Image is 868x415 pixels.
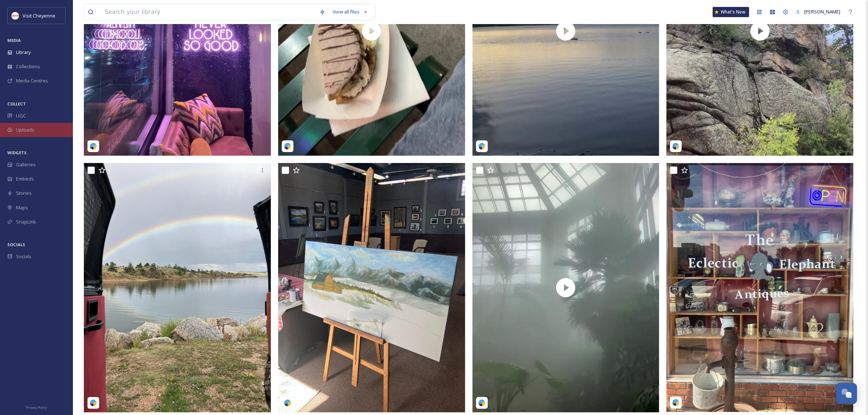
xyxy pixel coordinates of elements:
[16,112,26,119] span: UGC
[26,405,47,410] span: Privacy Policy
[478,143,486,150] img: snapsea-logo.png
[16,204,28,211] span: Maps
[7,242,25,247] span: SOCIALS
[7,150,27,155] span: WIDGETS
[90,143,97,150] img: snapsea-logo.png
[23,12,55,19] span: Visit Cheyenne
[16,49,31,56] span: Library
[16,63,40,70] span: Collections
[7,101,26,106] span: COLLECT
[101,4,316,20] input: Search your library
[16,218,36,225] span: SnapLink
[16,77,48,84] span: Media Centres
[792,5,844,19] a: [PERSON_NAME]
[16,190,32,197] span: Stories
[16,161,36,168] span: Galleries
[284,399,291,407] img: snapsea-logo.png
[478,399,486,407] img: snapsea-logo.png
[278,163,465,412] img: _thevaguelyfamiliar-18088228270854074.jpeg
[90,399,97,407] img: snapsea-logo.png
[84,163,271,412] img: _thevaguelyfamiliar-18129422461412064.jpeg
[713,7,749,17] a: What's New
[836,383,857,404] button: Open Chat
[26,403,47,411] a: Privacy Policy
[672,143,680,150] img: snapsea-logo.png
[7,38,21,43] span: MEDIA
[284,143,291,150] img: snapsea-logo.png
[666,163,853,412] img: _thevaguelyfamiliar-18075929687511786.jpeg
[16,127,34,133] span: Uploads
[16,175,34,182] span: Embeds
[12,12,19,19] img: visit_cheyenne_logo.jpeg
[329,5,371,19] a: View all files
[16,253,31,260] span: Socials
[472,163,659,412] img: thumbnail
[672,399,680,406] img: snapsea-logo.png
[804,8,840,15] span: [PERSON_NAME]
